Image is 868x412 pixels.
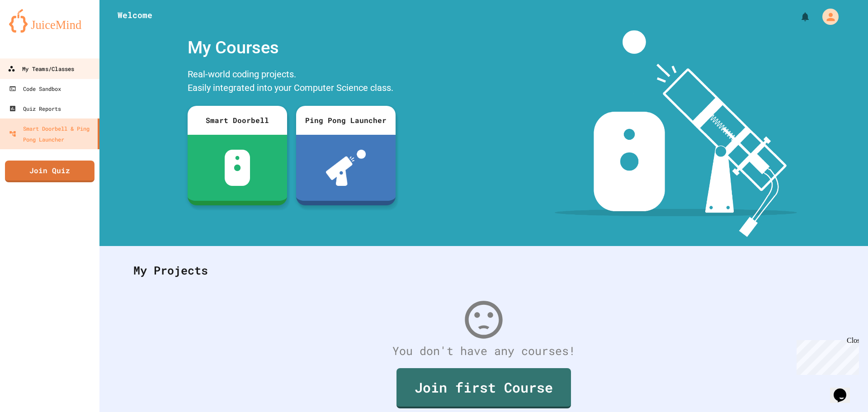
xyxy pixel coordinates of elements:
[9,83,61,94] div: Code Sandbox
[188,106,287,135] div: Smart Doorbell
[9,123,94,145] div: Smart Doorbell & Ping Pong Launcher
[8,63,74,75] div: My Teams/Classes
[124,342,843,360] div: You don't have any courses!
[326,150,366,186] img: ppl-with-ball.png
[183,65,400,99] div: Real-world coding projects. Easily integrated into your Computer Science class.
[183,30,400,65] div: My Courses
[9,9,90,33] img: logo-orange.svg
[813,6,841,27] div: My Account
[296,106,396,135] div: Ping Pong Launcher
[5,161,94,182] a: Join Quiz
[124,253,843,288] div: My Projects
[793,336,859,375] iframe: chat widget
[9,103,61,114] div: Quiz Reports
[555,30,797,237] img: banner-image-my-projects.png
[830,376,859,403] iframe: chat widget
[396,368,571,408] a: Join first Course
[225,150,250,186] img: sdb-white.svg
[783,9,813,24] div: My Notifications
[4,4,62,57] div: Chat with us now!Close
